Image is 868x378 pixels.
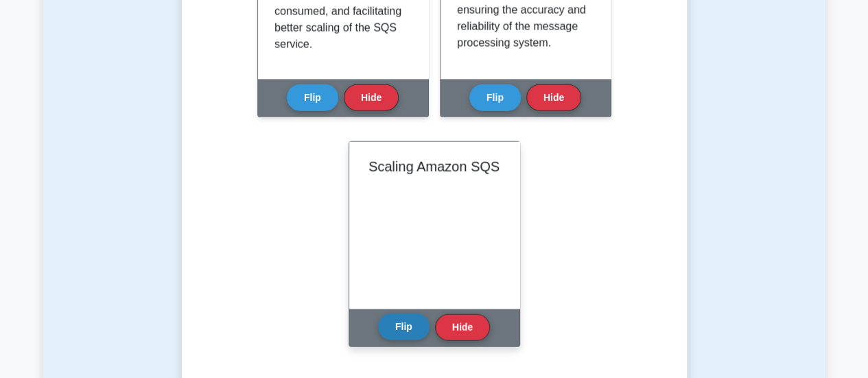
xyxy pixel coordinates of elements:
h2: Scaling Amazon SQS [366,158,503,175]
button: Hide [526,84,581,111]
button: Flip [378,314,430,340]
button: Hide [435,314,490,341]
button: Hide [344,84,399,111]
button: Flip [287,84,338,111]
button: Flip [469,84,521,111]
